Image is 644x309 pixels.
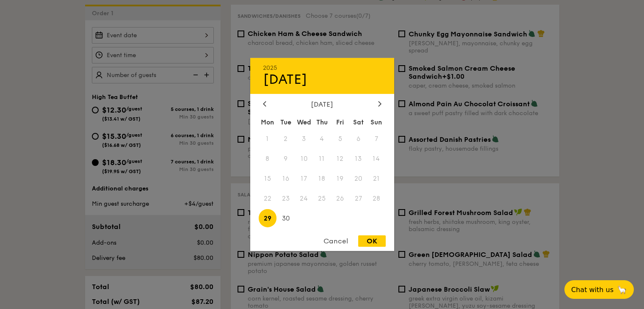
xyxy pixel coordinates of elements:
span: 26 [331,189,349,207]
span: 16 [276,170,295,188]
div: 2025 [263,64,381,72]
span: 12 [331,150,349,168]
span: 🦙 [617,285,627,295]
span: 18 [313,170,331,188]
div: [DATE] [263,100,381,108]
div: Tue [276,115,295,130]
div: Cancel [315,235,357,247]
span: 6 [349,130,368,148]
span: 20 [349,170,368,188]
span: 9 [276,150,295,168]
span: 29 [259,209,277,227]
div: [DATE] [263,72,381,88]
span: 14 [368,150,386,168]
span: 15 [259,170,277,188]
span: 19 [331,170,349,188]
span: 7 [368,130,386,148]
div: OK [358,235,386,247]
span: 30 [276,209,295,227]
span: 22 [259,189,277,207]
div: Sat [349,115,368,130]
span: 27 [349,189,368,207]
span: 17 [295,170,313,188]
span: 2 [276,130,295,148]
button: Chat with us🦙 [564,280,634,299]
div: Wed [295,115,313,130]
span: 1 [259,130,277,148]
span: 11 [313,150,331,168]
span: Chat with us [571,286,614,294]
span: 23 [276,189,295,207]
span: 25 [313,189,331,207]
span: 8 [259,150,277,168]
div: Fri [331,115,349,130]
span: 4 [313,130,331,148]
span: 24 [295,189,313,207]
span: 10 [295,150,313,168]
div: Sun [368,115,386,130]
span: 13 [349,150,368,168]
span: 3 [295,130,313,148]
div: Thu [313,115,331,130]
div: Mon [259,115,277,130]
span: 5 [331,130,349,148]
span: 28 [368,189,386,207]
span: 21 [368,170,386,188]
